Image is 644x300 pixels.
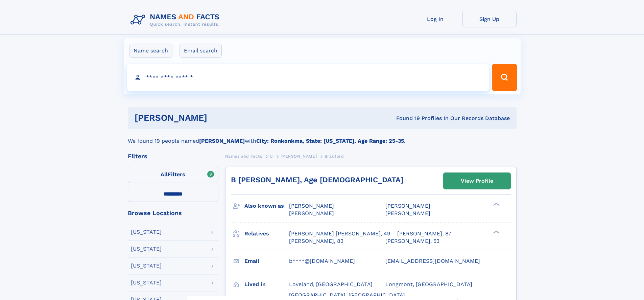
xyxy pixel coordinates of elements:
[270,152,273,160] a: U
[385,237,439,245] a: [PERSON_NAME], 53
[408,11,462,27] a: Log In
[289,237,343,245] a: [PERSON_NAME], 83
[244,200,289,212] h3: Also known as
[385,210,430,216] span: [PERSON_NAME]
[161,171,168,178] span: All
[244,279,289,290] h3: Lived in
[244,228,289,239] h3: Relatives
[385,258,480,264] span: [EMAIL_ADDRESS][DOMAIN_NAME]
[128,153,218,159] div: Filters
[289,230,390,237] a: [PERSON_NAME] [PERSON_NAME], 49
[281,152,317,160] a: [PERSON_NAME]
[128,11,225,29] img: Logo Names and Facts
[131,280,162,285] div: [US_STATE]
[289,203,334,209] span: [PERSON_NAME]
[385,281,472,287] span: Longmont, [GEOGRAPHIC_DATA]
[385,203,430,209] span: [PERSON_NAME]
[256,138,404,144] b: City: Ronkonkma, State: [US_STATE], Age Range: 25-35
[128,210,218,216] div: Browse Locations
[131,263,162,269] div: [US_STATE]
[129,44,172,58] label: Name search
[270,154,273,159] span: U
[231,176,403,184] a: B [PERSON_NAME], Age [DEMOGRAPHIC_DATA]
[397,230,451,237] a: [PERSON_NAME], 87
[289,292,405,298] span: [GEOGRAPHIC_DATA], [GEOGRAPHIC_DATA]
[131,229,162,235] div: [US_STATE]
[325,154,344,159] span: Bradford
[461,173,493,189] div: View Profile
[289,281,373,287] span: Loveland, [GEOGRAPHIC_DATA]
[462,11,517,27] a: Sign Up
[492,230,500,234] div: ❯
[128,167,218,183] label: Filters
[289,210,334,216] span: [PERSON_NAME]
[492,202,500,207] div: ❯
[128,129,517,145] div: We found 19 people named with .
[281,154,317,159] span: [PERSON_NAME]
[199,138,245,144] b: [PERSON_NAME]
[180,44,222,58] label: Email search
[492,64,517,91] button: Search Button
[135,114,302,122] h1: [PERSON_NAME]
[244,255,289,267] h3: Email
[444,173,510,189] a: View Profile
[302,115,510,122] div: Found 19 Profiles In Our Records Database
[131,246,162,252] div: [US_STATE]
[225,152,262,160] a: Names and Facts
[127,64,489,91] input: search input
